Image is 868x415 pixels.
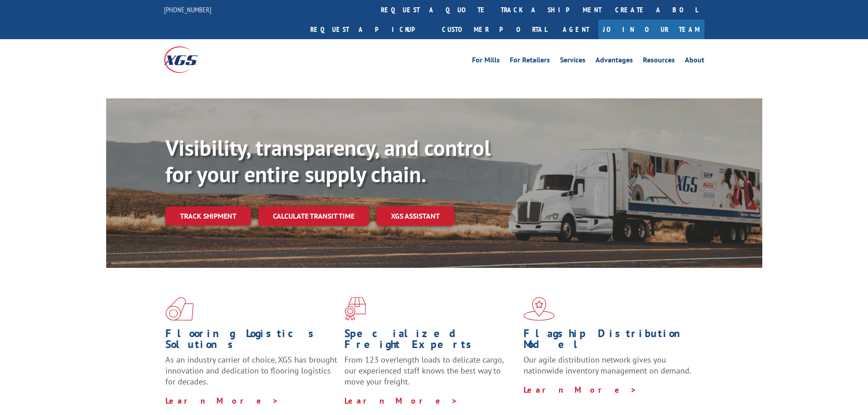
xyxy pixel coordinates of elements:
[524,328,696,354] h1: Flagship Distribution Model
[258,206,369,226] a: Calculate transit time
[344,328,517,354] h1: Specialized Freight Experts
[165,328,338,354] h1: Flooring Logistics Solutions
[165,133,491,188] b: Visibility, transparency, and control for your entire supply chain.
[164,5,211,14] a: [PHONE_NUMBER]
[596,56,633,67] a: Advantages
[165,297,194,321] img: xgs-icon-total-supply-chain-intelligence-red
[344,297,366,321] img: xgs-icon-focused-on-flooring-red
[524,297,555,321] img: xgs-icon-flagship-distribution-model-red
[554,20,598,39] a: Agent
[165,206,251,225] a: Track shipment
[165,395,279,406] a: Learn More >
[376,206,454,226] a: XGS ASSISTANT
[524,384,637,395] a: Learn More >
[643,56,675,67] a: Resources
[435,20,554,39] a: Customer Portal
[344,354,517,395] p: From 123 overlength loads to delicate cargo, our experienced staff knows the best way to move you...
[344,395,458,406] a: Learn More >
[685,56,704,67] a: About
[303,20,435,39] a: Request a pickup
[165,354,337,387] span: As an industry carrier of choice, XGS has brought innovation and dedication to flooring logistics...
[510,56,550,67] a: For Retailers
[560,56,586,67] a: Services
[598,20,704,39] a: Join Our Team
[472,56,500,67] a: For Mills
[524,354,691,376] span: Our agile distribution network gives you nationwide inventory management on demand.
